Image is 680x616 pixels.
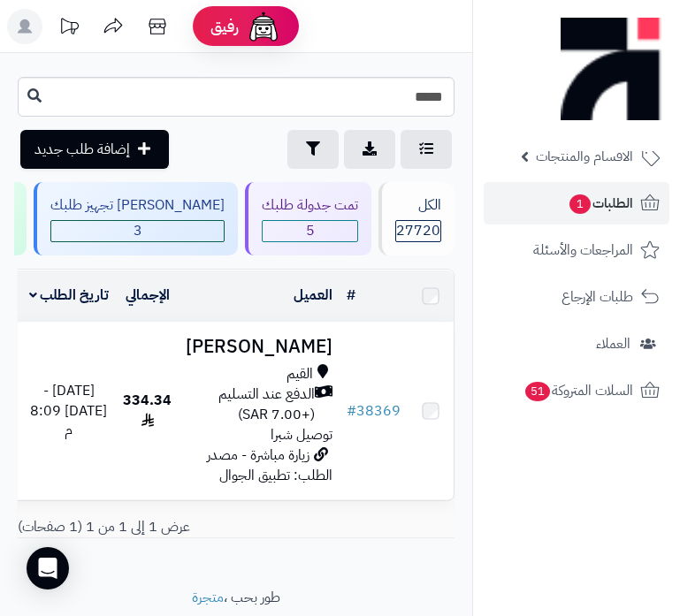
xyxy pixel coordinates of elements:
[241,182,375,255] a: تمت جدولة طلبك 5
[50,195,225,216] div: [PERSON_NAME] تجهيز طلبك
[533,238,633,262] span: المراجعات والأسئلة
[192,587,224,608] a: متجرة
[347,400,356,422] span: #
[484,229,669,271] a: المراجعات والأسئلة
[562,285,633,309] span: طلبات الإرجاع
[263,221,357,241] span: 5
[30,380,107,442] span: [DATE] - [DATE] 8:09 م
[207,445,332,486] span: زيارة مباشرة - مصدر الطلب: تطبيق الجوال
[396,221,440,241] span: 27720
[569,194,591,214] span: 1
[246,9,281,44] img: ai-face.png
[4,517,468,537] div: عرض 1 إلى 1 من 1 (1 صفحات)
[294,285,332,306] a: العميل
[484,323,669,365] a: العملاء
[484,276,669,318] a: طلبات الإرجاع
[561,13,663,125] img: logo-mobile.png
[484,369,669,412] a: السلات المتروكة51
[30,182,241,255] a: [PERSON_NAME] تجهيز طلبك 3
[210,16,239,37] span: رفيق
[271,424,332,445] span: توصيل شبرا
[29,285,110,306] a: تاريخ الطلب
[568,191,633,216] span: الطلبات
[34,139,130,160] span: إضافة طلب جديد
[347,285,355,306] a: #
[536,144,633,169] span: الأقسام والمنتجات
[395,195,441,216] div: الكل
[596,331,630,356] span: العملاء
[262,195,358,216] div: تمت جدولة طلبك
[123,390,172,431] span: 334.34
[186,384,315,425] span: الدفع عند التسليم (+7.00 SAR)
[27,547,69,589] div: Open Intercom Messenger
[287,364,313,384] span: القيم
[20,130,169,169] a: إضافة طلب جديد
[47,9,91,49] a: تحديثات المنصة
[484,182,669,224] a: الطلبات1
[186,337,332,357] h3: [PERSON_NAME]
[126,285,170,306] a: الإجمالي
[51,221,224,241] span: 3
[375,182,458,255] a: الكل27720
[525,382,550,401] span: 51
[347,400,401,422] a: #38369
[523,378,633,403] span: السلات المتروكة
